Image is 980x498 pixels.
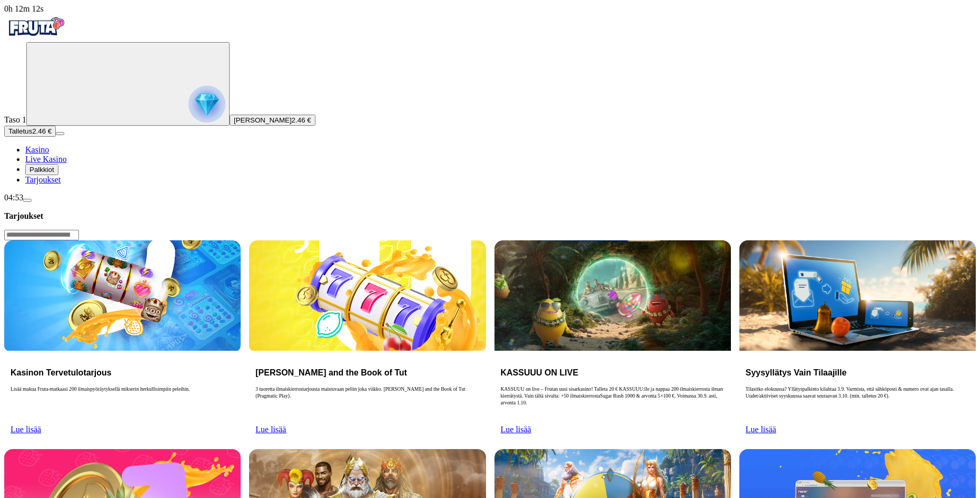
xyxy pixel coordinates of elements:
[25,145,49,154] a: diamond iconKasino
[249,240,486,351] img: John Hunter and the Book of Tut
[4,193,23,202] span: 04:53
[32,127,52,135] span: 2.46 €
[501,425,531,434] a: Lue lisää
[255,386,479,420] p: 3 tuoretta ilmaiskierrostarjousta maistuvaan peliin joka viikko. [PERSON_NAME] and the Book of Tu...
[4,211,976,221] h3: Tarjoukset
[4,230,79,240] input: Search
[4,14,976,185] nav: Primary
[23,199,32,202] button: menu
[746,368,969,378] h3: Syysyllätys Vain Tilaajille
[739,240,976,351] img: Syysyllätys Vain Tilaajille
[11,386,234,420] p: Lisää makua Fruta-matkaasi 200 ilmaispyöräytyksellä mikserin herkullisimpiin peleihin.
[255,425,286,434] a: Lue lisää
[255,368,479,378] h3: [PERSON_NAME] and the Book of Tut
[189,86,225,123] img: reward progress
[25,164,58,175] button: reward iconPalkkiot
[11,368,234,378] h3: Kasinon Tervetulotarjous
[4,240,241,351] img: Kasinon Tervetulotarjous
[4,14,67,40] img: Fruta
[11,425,41,434] a: Lue lisää
[29,166,54,174] span: Palkkiot
[746,386,969,420] p: Tilasitko elokuussa? Yllätyspalkinto kilahtaa 3.9. Varmista, että sähköposti & numero ovat ajan t...
[494,240,731,351] img: KASSUUU ON LIVE
[25,145,49,154] span: Kasino
[25,175,61,184] a: gift-inverted iconTarjoukset
[4,126,56,137] button: Talletusplus icon2.46 €
[25,155,67,164] span: Live Kasino
[230,115,315,126] button: [PERSON_NAME]2.46 €
[501,386,725,420] p: KASSUUU on live – Frutan uusi sisarkasino! Talleta 20 € KASSUUU:lle ja nappaa 200 ilmaiskierrosta...
[25,155,67,164] a: poker-chip iconLive Kasino
[26,42,230,126] button: reward progress
[746,425,776,434] a: Lue lisää
[4,33,67,42] a: Fruta
[4,4,44,13] span: user session time
[292,116,311,124] span: 2.46 €
[234,116,292,124] span: [PERSON_NAME]
[501,368,725,378] h3: KASSUUU ON LIVE
[4,115,26,124] span: Taso 1
[56,132,64,135] button: menu
[25,175,61,184] span: Tarjoukset
[8,127,32,135] span: Talletus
